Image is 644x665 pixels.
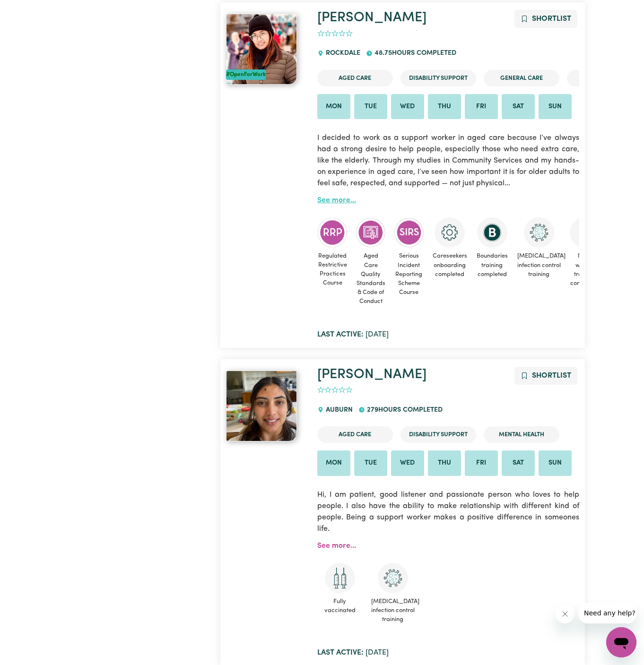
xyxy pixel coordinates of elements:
li: Available on Fri [465,450,498,476]
li: Available on Sat [502,94,535,120]
span: Boundaries training completed [476,248,509,283]
li: Available on Fri [465,94,498,120]
li: Available on Mon [317,94,350,120]
li: Mental Health [567,70,643,86]
li: Available on Sun [539,450,572,476]
li: Disability Support [400,70,476,86]
li: Available on Thu [428,94,461,120]
span: [DATE] [317,649,389,656]
div: AUBURN [317,397,358,423]
li: General Care [484,70,559,86]
span: Shortlist [532,372,571,380]
a: [PERSON_NAME] [317,368,426,381]
a: Kritika#OpenForWork [226,14,306,85]
img: Care and support worker has received 2 doses of COVID-19 vaccine [325,563,355,593]
span: NDIS worker training completed [569,248,600,292]
iframe: Close message [556,605,574,623]
span: [MEDICAL_DATA] infection control training [516,248,562,283]
img: CS Academy: COVID-19 Infection Control Training course completed [524,217,554,248]
a: See more... [317,197,356,204]
li: Available on Wed [391,94,424,120]
div: 48.75 hours completed [366,41,462,66]
a: See more... [317,542,356,550]
button: Add to shortlist [514,367,577,385]
img: CS Academy: Boundaries in care and support work course completed [477,217,507,248]
div: #OpenForWork [226,69,266,80]
div: ROCKDALE [317,41,366,66]
iframe: Message from company [578,603,636,623]
a: [PERSON_NAME] [317,11,426,25]
li: Available on Wed [391,450,424,476]
img: CS Academy: Aged Care Quality Standards & Code of Conduct course completed [356,217,386,248]
div: 279 hours completed [358,397,448,423]
img: CS Academy: Serious Incident Reporting Scheme course completed [394,217,424,248]
span: Fully vaccinated [317,593,363,619]
b: Last active: [317,331,364,338]
b: Last active: [317,649,364,656]
li: Aged Care [317,426,393,443]
a: Kritika [226,371,306,441]
img: CS Academy: Regulated Restrictive Practices course completed [317,217,348,247]
li: Disability Support [400,426,476,443]
li: Available on Sun [539,94,572,120]
li: Mental Health [484,426,559,443]
img: CS Academy: COVID-19 Infection Control Training course completed [378,563,408,593]
li: Aged Care [317,70,393,86]
span: Shortlist [532,15,571,23]
span: Serious Incident Reporting Scheme Course [394,248,424,301]
span: Regulated Restrictive Practices Course [317,248,348,292]
div: add rating by typing an integer from 0 to 5 or pressing arrow keys [317,385,353,396]
li: Available on Mon [317,450,350,476]
button: Add to shortlist [514,10,577,28]
p: Hi, I am patient, good listener and passionate person who loves to help people. I also have the a... [317,484,579,540]
span: [DATE] [317,331,389,338]
iframe: Button to launch messaging window [606,627,636,657]
span: [MEDICAL_DATA] infection control training [370,593,416,628]
li: Available on Tue [354,94,387,120]
p: I decided to work as a support worker in aged care because I’ve always had a strong desire to hel... [317,127,579,195]
img: CS Academy: Introduction to NDIS Worker Training course completed [570,217,600,248]
img: View Kritika's profile [226,371,297,441]
li: Available on Thu [428,450,461,476]
span: Aged Care Quality Standards & Code of Conduct [356,248,386,310]
img: View Kritika's profile [226,14,297,85]
div: add rating by typing an integer from 0 to 5 or pressing arrow keys [317,28,353,39]
li: Available on Tue [354,450,387,476]
img: CS Academy: Careseekers Onboarding course completed [435,217,465,248]
span: Careseekers onboarding completed [432,248,468,283]
li: Available on Sat [502,450,535,476]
